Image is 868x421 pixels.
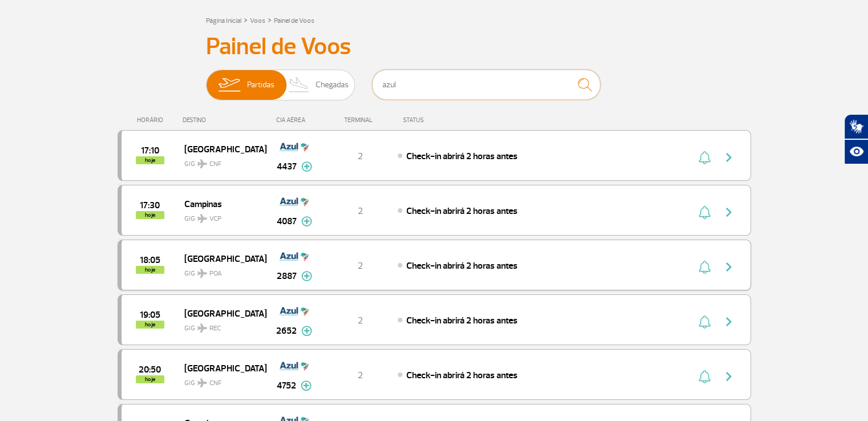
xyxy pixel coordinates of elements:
[844,139,868,164] button: Abrir recursos assistivos.
[844,114,868,164] div: Plugin de acessibilidade da Hand Talk.
[136,156,164,164] span: hoje
[699,315,710,329] img: sino-painel-voo.svg
[699,151,710,164] img: sino-painel-voo.svg
[209,159,221,169] span: CNF
[406,370,518,381] span: Check-in abrirá 2 horas antes
[184,251,257,266] span: [GEOGRAPHIC_DATA]
[722,370,736,383] img: seta-direita-painel-voo.svg
[722,315,736,329] img: seta-direita-painel-voo.svg
[184,372,257,388] span: GIG
[136,266,164,274] span: hoje
[722,205,736,219] img: seta-direita-painel-voo.svg
[184,196,257,211] span: Campinas
[844,114,868,139] button: Abrir tradutor de língua de sinais.
[406,205,518,217] span: Check-in abrirá 2 horas antes
[699,205,710,219] img: sino-painel-voo.svg
[277,269,297,283] span: 2887
[184,317,257,334] span: GIG
[301,216,312,226] img: mais-info-painel-voo.svg
[358,151,363,162] span: 2
[323,116,397,124] div: TERMINAL
[301,161,312,172] img: mais-info-painel-voo.svg
[358,260,363,272] span: 2
[209,269,222,279] span: POA
[406,151,518,162] span: Check-in abrirá 2 horas antes
[247,70,274,100] span: Partidas
[140,201,160,209] span: 2025-08-24 17:30:00
[301,380,312,391] img: mais-info-painel-voo.svg
[722,260,736,274] img: seta-direita-painel-voo.svg
[277,214,297,228] span: 4087
[397,116,490,124] div: STATUS
[184,262,257,279] span: GIG
[211,70,247,100] img: slider-embarque
[197,159,207,168] img: destiny_airplane.svg
[358,370,363,381] span: 2
[276,324,297,338] span: 2652
[184,306,257,321] span: [GEOGRAPHIC_DATA]
[206,17,241,25] a: Página Inicial
[358,315,363,326] span: 2
[197,323,207,333] img: destiny_airplane.svg
[268,13,272,26] a: >
[209,214,221,224] span: VCP
[301,271,312,281] img: mais-info-painel-voo.svg
[372,70,600,100] input: Voo, cidade ou cia aérea
[141,147,159,155] span: 2025-08-24 17:10:00
[184,153,257,169] span: GIG
[209,323,221,334] span: REC
[277,160,297,173] span: 4437
[139,366,161,374] span: 2025-08-24 20:50:00
[699,260,710,274] img: sino-painel-voo.svg
[184,361,257,375] span: [GEOGRAPHIC_DATA]
[197,214,207,223] img: destiny_airplane.svg
[136,211,164,219] span: hoje
[699,370,710,383] img: sino-painel-voo.svg
[183,116,266,124] div: DESTINO
[197,378,207,387] img: destiny_airplane.svg
[274,17,314,25] a: Painel de Voos
[184,141,257,156] span: [GEOGRAPHIC_DATA]
[206,33,663,61] h3: Painel de Voos
[121,116,183,124] div: HORÁRIO
[184,208,257,224] span: GIG
[316,70,349,100] span: Chegadas
[406,260,518,272] span: Check-in abrirá 2 horas antes
[722,151,736,164] img: seta-direita-painel-voo.svg
[244,13,248,26] a: >
[282,70,316,100] img: slider-desembarque
[301,326,312,336] img: mais-info-painel-voo.svg
[209,378,221,388] span: CNF
[358,205,363,217] span: 2
[197,269,207,278] img: destiny_airplane.svg
[406,315,518,326] span: Check-in abrirá 2 horas antes
[277,379,296,392] span: 4752
[266,116,323,124] div: CIA AÉREA
[136,375,164,383] span: hoje
[140,311,160,319] span: 2025-08-24 19:05:00
[250,17,265,25] a: Voos
[140,256,160,264] span: 2025-08-24 18:05:00
[136,321,164,329] span: hoje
